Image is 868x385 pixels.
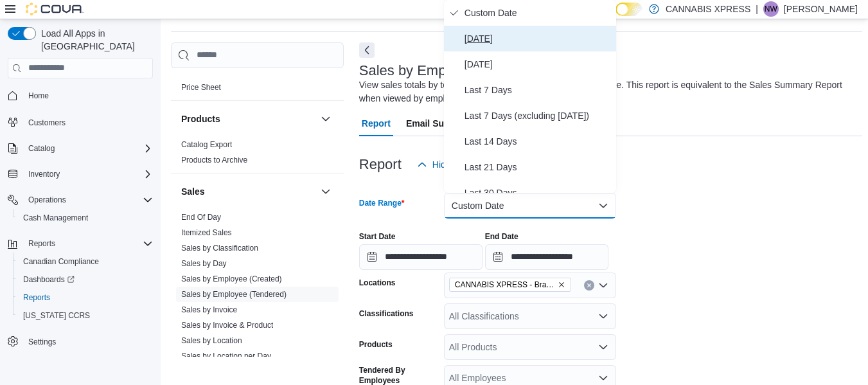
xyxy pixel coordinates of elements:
span: Last 30 Days [465,185,611,201]
span: Last 21 Days [465,159,611,175]
span: Reports [28,238,55,249]
a: Customers [23,115,71,130]
div: Pricing [171,80,344,100]
a: Reports [18,290,55,305]
div: Products [171,137,344,173]
a: [US_STATE] CCRS [18,308,95,323]
span: Settings [23,334,153,350]
button: Open list of options [598,311,608,321]
span: CANNABIS XPRESS - Brampton (Veterans Drive) [455,278,555,291]
button: Pricing [318,54,333,69]
h3: Products [181,112,220,125]
button: [US_STATE] CCRS [13,307,158,325]
a: Products to Archive [181,156,247,165]
button: Operations [3,191,158,209]
nav: Complex example [8,81,153,384]
a: Dashboards [13,271,158,289]
button: Reports [23,236,60,251]
div: View sales totals by tendered employee for a specified date range. This report is equivalent to t... [359,78,856,105]
span: NW [765,1,777,17]
span: Report [362,111,391,136]
button: Sales [181,185,315,198]
a: Sales by Location [181,336,242,345]
input: Press the down key to open a popover containing a calendar. [485,244,608,270]
span: End Of Day [181,212,221,222]
span: Custom Date [465,5,611,21]
input: Dark Mode [616,3,642,16]
button: Catalog [23,141,60,156]
a: Dashboards [18,272,80,287]
span: Operations [28,195,66,205]
button: Operations [23,192,71,208]
span: Settings [28,337,56,347]
label: Locations [359,278,396,288]
span: Canadian Compliance [23,256,99,267]
button: Cash Management [13,209,158,227]
a: Sales by Invoice & Product [181,321,273,330]
label: End Date [485,231,518,242]
p: | [756,1,758,17]
a: Catalog Export [181,140,232,149]
span: Washington CCRS [18,308,153,323]
a: End Of Day [181,213,221,222]
span: Hide Parameters [432,158,500,171]
span: Catalog Export [181,139,232,150]
span: Email Subscription [406,111,488,136]
label: Date Range [359,198,405,208]
input: Press the down key to open a popover containing a calendar. [359,244,483,270]
span: Home [23,87,153,103]
span: Sales by Day [181,258,227,269]
button: Next [359,42,375,58]
button: Inventory [3,165,158,183]
a: Sales by Employee (Created) [181,274,282,283]
p: CANNABIS XPRESS [666,1,750,17]
button: Clear input [584,280,594,291]
span: Products to Archive [181,155,247,165]
span: Last 14 Days [465,134,611,149]
button: Products [318,111,333,127]
span: Last 7 Days [465,82,611,98]
h3: Sales by Employee (Tendered) [359,63,553,78]
span: Itemized Sales [181,228,232,238]
span: Inventory [23,166,153,182]
button: Remove CANNABIS XPRESS - Brampton (Veterans Drive) from selection in this group [558,281,565,289]
span: Canadian Compliance [18,254,153,269]
button: Inventory [23,166,65,182]
button: Sales [318,184,333,199]
button: Open list of options [598,280,608,291]
span: Sales by Invoice & Product [181,320,273,330]
span: Customers [23,114,153,130]
a: Sales by Employee (Tendered) [181,290,287,299]
button: Settings [3,332,158,351]
span: Dashboards [23,274,75,285]
button: Open list of options [598,373,608,383]
a: Sales by Invoice [181,305,237,314]
span: Dashboards [18,272,153,287]
a: Cash Management [18,210,93,226]
span: Load All Apps in [GEOGRAPHIC_DATA] [36,27,153,53]
button: Open list of options [598,342,608,352]
button: Products [181,112,315,125]
span: Cash Management [23,213,88,223]
button: Reports [3,235,158,253]
button: Reports [13,289,158,307]
img: Cova [26,3,84,15]
span: Reports [23,292,50,303]
label: Products [359,339,393,350]
span: Catalog [28,143,55,154]
span: Home [28,91,49,101]
button: Hide Parameters [412,152,505,177]
span: Reports [18,290,153,305]
a: Sales by Classification [181,244,258,253]
span: Sales by Location [181,336,242,346]
button: Home [3,86,158,105]
h3: Report [359,157,402,172]
a: Sales by Location per Day [181,352,271,361]
p: [PERSON_NAME] [784,1,858,17]
a: Home [23,88,54,103]
a: Settings [23,334,61,350]
span: Catalog [23,141,153,156]
button: Canadian Compliance [13,253,158,271]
